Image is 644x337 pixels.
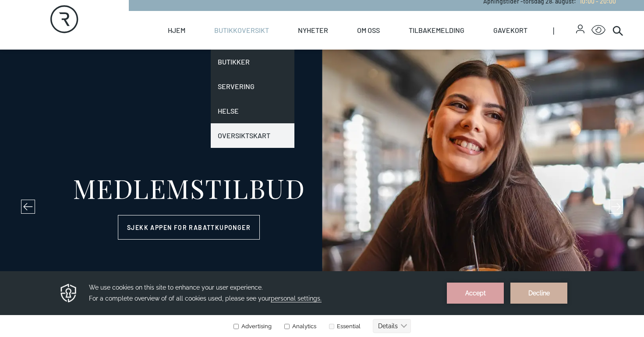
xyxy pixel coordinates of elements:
[329,56,334,61] input: Essential
[168,11,185,50] a: Hjem
[214,11,269,50] a: Butikkoversikt
[271,27,322,34] span: personal settings.
[283,55,316,61] label: Analytics
[211,50,294,74] a: Butikker
[211,74,294,99] a: Servering
[357,11,380,50] a: Om oss
[447,14,504,36] button: Accept
[591,23,605,37] button: Open Accessibility Menu
[298,11,328,50] a: Nyheter
[211,123,294,148] a: Oversiktskart
[510,14,567,36] button: Decline
[233,55,272,61] label: Advertising
[327,55,361,61] label: Essential
[409,11,464,50] a: Tilbakemelding
[211,99,294,123] a: Helse
[234,56,239,61] input: Advertising
[493,11,527,50] a: Gavekort
[73,175,305,201] div: MEDLEMSTILBUD
[553,11,576,50] span: |
[118,215,260,240] a: Sjekk appen for rabattkuponger
[89,14,436,36] h3: We use cookies on this site to enhance your user experience. For a complete overview of of all co...
[378,54,398,61] text: Details
[59,14,78,36] img: Privacy reminder
[284,56,290,61] input: Analytics
[373,51,411,65] button: Details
